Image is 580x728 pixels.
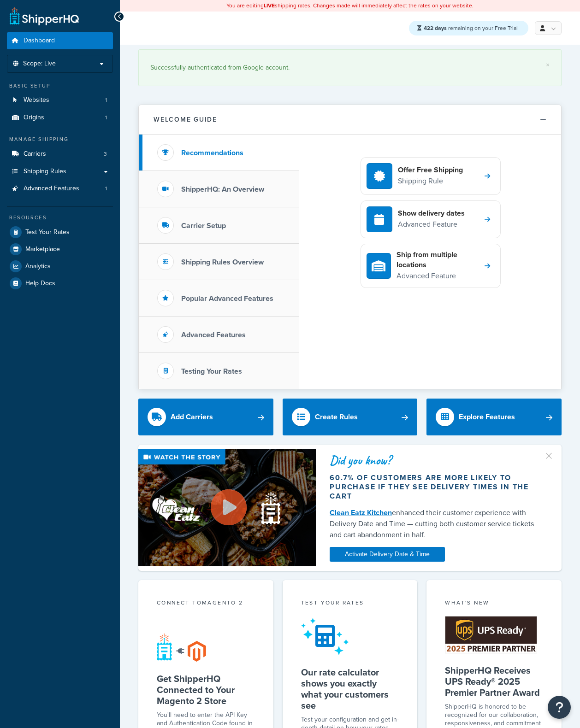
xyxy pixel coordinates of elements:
[398,175,463,187] p: Shipping Rule
[25,263,51,270] span: Analytics
[181,331,246,339] h3: Advanced Features
[330,507,548,540] div: enhanced their customer experience with Delivery Date and Time — cutting both customer service ti...
[23,60,56,68] span: Scope: Live
[171,411,213,423] div: Add Carriers
[25,280,55,288] span: Help Docs
[7,135,113,143] div: Manage Shipping
[181,185,264,194] h3: ShipperHQ: An Overview
[157,673,255,706] h5: Get ShipperHQ Connected to Your Magento 2 Store
[315,411,358,423] div: Create Rules
[301,667,399,711] h5: Our rate calculator shows you exactly what your customers see
[181,222,226,230] h3: Carrier Setup
[283,399,418,435] a: Create Rules
[397,270,485,282] p: Advanced Feature
[398,165,463,175] h4: Offer Free Shipping
[7,180,113,197] li: Advanced Features
[330,473,548,501] div: 60.7% of customers are more likely to purchase if they see delivery times in the cart
[181,294,273,303] h3: Popular Advanced Features
[546,61,550,69] a: ×
[157,599,255,609] div: Connect to Magento 2
[424,24,518,32] span: remaining on your Free Trial
[105,185,107,193] span: 1
[7,82,113,90] div: Basic Setup
[7,109,113,126] li: Origins
[154,116,217,123] h2: Welcome Guide
[424,24,447,32] strong: 422 days
[330,454,548,467] div: Did you know?
[7,214,113,222] div: Resources
[264,1,275,10] b: LIVE
[398,208,465,218] h4: Show delivery dates
[105,114,107,122] span: 1
[301,599,399,609] div: Test your rates
[7,146,113,163] li: Carriers
[181,367,242,376] h3: Testing Your Rates
[445,665,543,698] h5: ShipperHQ Receives UPS Ready® 2025 Premier Partner Award
[105,96,107,104] span: 1
[24,168,66,176] span: Shipping Rules
[330,547,445,562] a: Activate Delivery Date & Time
[7,163,113,180] a: Shipping Rules
[330,507,392,518] a: Clean Eatz Kitchen
[7,92,113,109] a: Websites1
[7,224,113,241] a: Test Your Rates
[7,275,113,292] a: Help Docs
[7,92,113,109] li: Websites
[7,258,113,275] a: Analytics
[426,399,562,435] a: Explore Features
[138,449,316,566] img: Video thumbnail
[24,114,44,122] span: Origins
[104,150,107,158] span: 3
[25,246,60,253] span: Marketplace
[157,633,206,662] img: connect-shq-magento-24cdf84b.svg
[181,149,243,157] h3: Recommendations
[24,150,46,158] span: Carriers
[139,105,561,135] button: Welcome Guide
[7,180,113,197] a: Advanced Features1
[548,696,571,719] button: Open Resource Center
[445,599,543,609] div: What's New
[397,250,485,270] h4: Ship from multiple locations
[150,61,550,74] div: Successfully authenticated from Google account.
[7,241,113,258] a: Marketplace
[398,218,465,230] p: Advanced Feature
[24,96,49,104] span: Websites
[138,399,273,435] a: Add Carriers
[7,32,113,49] a: Dashboard
[24,185,79,193] span: Advanced Features
[24,37,55,45] span: Dashboard
[7,109,113,126] a: Origins1
[7,146,113,163] a: Carriers3
[25,229,70,236] span: Test Your Rates
[181,258,264,266] h3: Shipping Rules Overview
[459,411,515,423] div: Explore Features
